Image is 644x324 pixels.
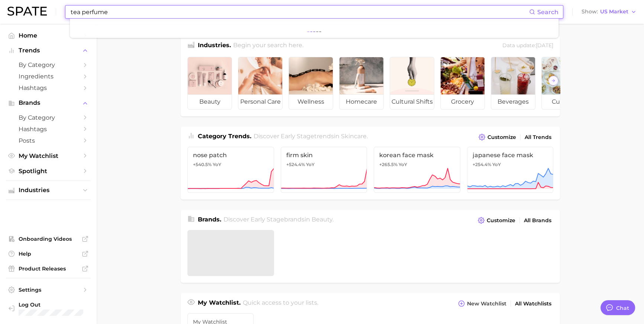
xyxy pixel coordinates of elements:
a: wellness [289,57,333,110]
span: Posts [19,137,78,144]
span: Customize [487,134,516,140]
span: firm skin [286,152,362,159]
button: Scroll Right [548,76,558,85]
span: japanese face mask [473,152,548,159]
a: culinary [541,57,586,110]
span: Industries [19,187,78,194]
span: wellness [289,94,333,109]
span: Help [19,250,78,257]
a: Hashtags [6,123,91,135]
span: Trends [19,47,78,54]
span: cultural shifts [390,94,434,109]
span: beverages [491,94,535,109]
button: Industries [6,185,91,196]
span: korean face mask [379,152,455,159]
span: YoY [399,162,407,168]
a: All Trends [523,132,553,142]
h1: Industries. [198,41,231,51]
span: Search [537,9,558,16]
h1: My Watchlist. [198,298,241,309]
span: YoY [213,162,221,168]
a: Ingredients [6,71,91,82]
button: New Watchlist [456,298,508,309]
span: Brands [19,100,78,106]
a: Home [6,30,91,41]
a: nose patch+540.5% YoY [187,147,274,193]
span: +265.5% [379,162,397,167]
span: New Watchlist [467,301,506,307]
a: firm skin+524.4% YoY [281,147,367,193]
span: Discover Early Stage brands in . [223,216,334,223]
span: YoY [492,162,501,168]
span: Onboarding Videos [19,236,78,242]
span: Discover Early Stage trends in . [254,133,368,140]
div: Data update: [DATE] [502,41,553,51]
span: YoY [306,162,315,168]
h2: Begin your search here. [233,41,303,51]
a: homecare [339,57,384,110]
span: Product Releases [19,265,78,272]
span: Brands . [198,216,221,223]
span: Category Trends . [198,133,251,140]
input: Search here for a brand, industry, or ingredient [70,6,529,18]
span: All Trends [525,134,551,140]
a: Log out. Currently logged in with e-mail doyeon@spate.nyc. [6,299,91,318]
span: Log Out [19,301,85,308]
span: +254.4% [473,162,491,167]
button: Customize [476,215,517,226]
a: Hashtags [6,82,91,94]
span: culinary [542,94,586,109]
h2: Quick access to your lists. [243,298,318,309]
button: Brands [6,97,91,108]
span: beauty [188,94,232,109]
a: by Category [6,59,91,71]
span: +524.4% [286,162,305,167]
img: SPATE [7,7,47,16]
span: grocery [441,94,484,109]
a: japanese face mask+254.4% YoY [467,147,554,193]
a: Product Releases [6,263,91,274]
a: Posts [6,135,91,146]
button: ShowUS Market [580,7,638,17]
span: Show [582,10,598,14]
a: Spotlight [6,165,91,177]
a: grocery [440,57,485,110]
a: Settings [6,284,91,295]
span: Hashtags [19,84,78,91]
a: korean face mask+265.5% YoY [374,147,460,193]
span: All Watchlists [515,301,551,307]
a: All Brands [522,216,553,226]
a: Onboarding Videos [6,233,91,244]
button: Customize [477,132,518,142]
span: Home [19,32,78,39]
a: My Watchlist [6,150,91,162]
a: All Watchlists [513,299,553,309]
a: personal care [238,57,283,110]
span: personal care [238,94,282,109]
span: Settings [19,286,78,293]
span: +540.5% [193,162,212,167]
span: US Market [600,10,628,14]
a: cultural shifts [390,57,434,110]
span: beauty [312,216,332,223]
span: Hashtags [19,126,78,133]
span: Ingredients [19,73,78,80]
a: beverages [491,57,535,110]
a: Help [6,248,91,259]
span: by Category [19,61,78,68]
span: skincare [341,133,367,140]
span: My Watchlist [19,152,78,159]
span: homecare [339,94,383,109]
a: by Category [6,112,91,123]
span: All Brands [524,217,551,224]
span: nose patch [193,152,268,159]
button: Trends [6,45,91,56]
span: Customize [487,217,515,224]
a: beauty [187,57,232,110]
span: Spotlight [19,168,78,175]
span: by Category [19,114,78,121]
